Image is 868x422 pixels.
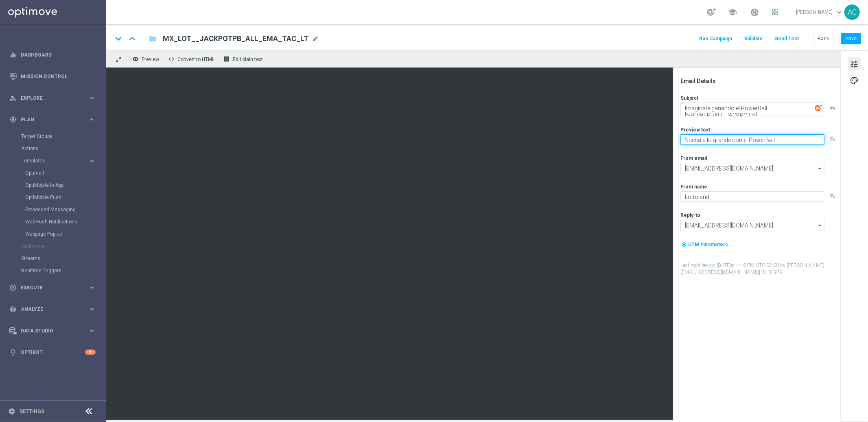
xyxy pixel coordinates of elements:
div: OptiPromo [21,240,105,252]
div: OptiMobile In-App [25,179,105,191]
span: UTM Parameters [688,242,728,247]
label: Last modified on [DATE] at 4:46 PM UTC-02:00 by [PERSON_NAME][EMAIL_ADDRESS][DOMAIN_NAME] [680,262,840,276]
div: 4 [85,350,96,355]
div: Analyze [9,306,88,313]
a: Optimail [25,170,85,176]
span: Edit plain text [233,57,263,62]
span: tune [850,59,859,70]
div: Webpage Pop-up [25,228,105,240]
span: keyboard_arrow_down [835,8,844,17]
button: code Convert to HTML [166,54,218,64]
a: Optibot [21,341,85,363]
a: Mission Control [21,66,96,87]
span: mode_edit [312,35,319,42]
a: OptiMobile Push [25,194,85,201]
div: Data Studio [9,327,88,335]
input: Select [680,163,824,174]
button: Validate [743,33,764,44]
button: Templates keyboard_arrow_right [21,157,96,164]
i: play_circle_outline [9,284,17,291]
button: palette [848,74,861,87]
span: Validate [744,36,763,42]
div: Realtime Triggers [21,265,105,277]
i: settings [8,408,15,415]
div: Embedded Messaging [25,203,105,216]
button: Save [841,33,861,44]
button: person_search Explore keyboard_arrow_right [9,95,96,101]
i: lightbulb [9,349,17,356]
button: receipt Edit plain text [221,54,267,64]
a: Web Push Notifications [25,219,85,225]
a: Streams [21,255,85,262]
button: tune [848,57,861,70]
span: school [728,8,737,17]
button: playlist_add [829,104,836,111]
button: folder [148,32,157,45]
button: Mission Control [9,73,96,80]
a: OptiMobile In-App [25,182,85,188]
button: equalizer Dashboard [9,52,96,58]
i: keyboard_arrow_down [112,33,125,45]
div: Target Groups [21,130,105,142]
i: my_location [681,242,687,247]
span: | ID: 34979 [759,269,783,275]
button: my_location UTM Parameters [680,240,729,249]
i: equalizer [9,51,17,59]
span: Convert to HTML [177,57,214,62]
a: Target Groups [21,133,85,140]
i: receipt [223,56,230,62]
i: keyboard_arrow_up [126,33,138,45]
button: track_changes Analyze keyboard_arrow_right [9,306,96,313]
span: MX_LOT__JACKPOTPB_ALL_EMA_TAC_LT [163,34,308,44]
button: remove_red_eye Preview [130,54,163,64]
a: Dashboard [21,44,96,66]
div: Templates [21,155,105,240]
i: keyboard_arrow_right [88,157,96,165]
div: Optibot [9,341,96,363]
a: Settings [20,409,44,414]
i: keyboard_arrow_right [88,284,96,291]
a: Webpage Pop-up [25,231,85,237]
span: palette [850,75,859,86]
a: Embedded Messaging [25,206,85,213]
div: Dashboard [9,44,96,66]
div: Execute [9,284,88,291]
span: code [168,56,175,62]
span: Templates [22,158,80,163]
button: Back [813,33,833,44]
div: Optimail [25,167,105,179]
button: playlist_add [829,136,836,142]
div: Email Details [680,77,840,85]
label: Subject [680,95,698,101]
i: folder [149,34,157,44]
label: Preview text [680,127,710,133]
button: play_circle_outline Execute keyboard_arrow_right [9,284,96,291]
label: From name [680,184,707,190]
button: playlist_add [829,193,836,199]
input: consultas@lottoland.mx [680,220,824,231]
button: gps_fixed Plan keyboard_arrow_right [9,116,96,123]
label: Reply-to [680,212,700,219]
i: arrow_drop_down [816,163,824,174]
a: [PERSON_NAME]keyboard_arrow_down [795,6,844,18]
button: Data Studio keyboard_arrow_right [9,328,96,334]
div: Plan [9,116,88,123]
i: keyboard_arrow_right [88,116,96,123]
div: Web Push Notifications [25,216,105,228]
div: Actions [21,142,105,155]
i: arrow_drop_down [816,220,824,231]
i: keyboard_arrow_right [88,94,96,102]
a: Actions [21,145,85,152]
span: Preview [142,57,159,62]
a: Realtime Triggers [21,267,85,274]
div: Mission Control [9,66,96,87]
